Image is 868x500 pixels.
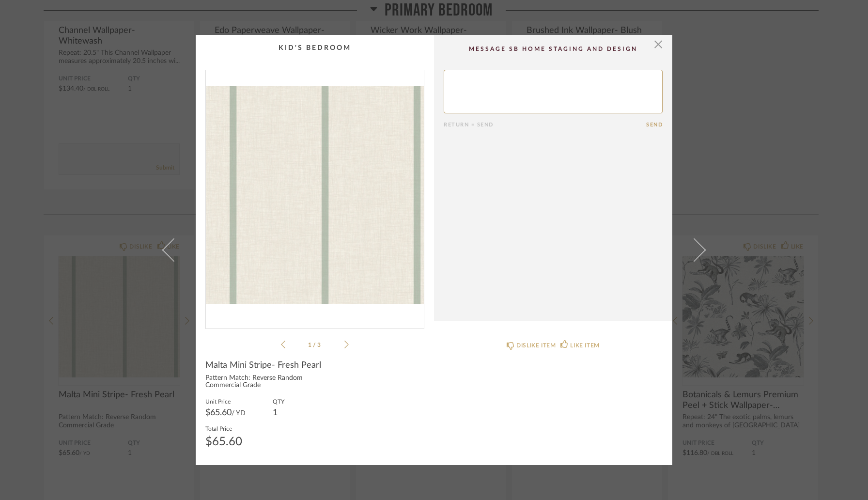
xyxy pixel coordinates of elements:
[649,35,668,54] button: Close
[570,341,599,350] div: LIKE ITEM
[273,409,284,417] div: 1
[206,70,424,321] div: 0
[205,424,242,432] label: Total Price
[232,410,246,417] span: / YD
[205,408,232,417] span: $65.60
[205,375,424,390] div: Pattern Match: Reverse Random Commercial Grade
[516,341,556,350] div: DISLIKE ITEM
[206,70,424,321] img: d61945d0-07df-4d29-aa6f-e8870a2069e5_1000x1000.jpg
[205,436,242,448] div: $65.60
[313,342,317,348] span: /
[205,360,321,371] span: Malta Mini Stripe- Fresh Pearl
[646,122,663,128] button: Send
[308,342,313,348] span: 1
[205,397,246,405] label: Unit Price
[444,122,646,128] div: Return = Send
[273,397,284,405] label: QTY
[317,342,322,348] span: 3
